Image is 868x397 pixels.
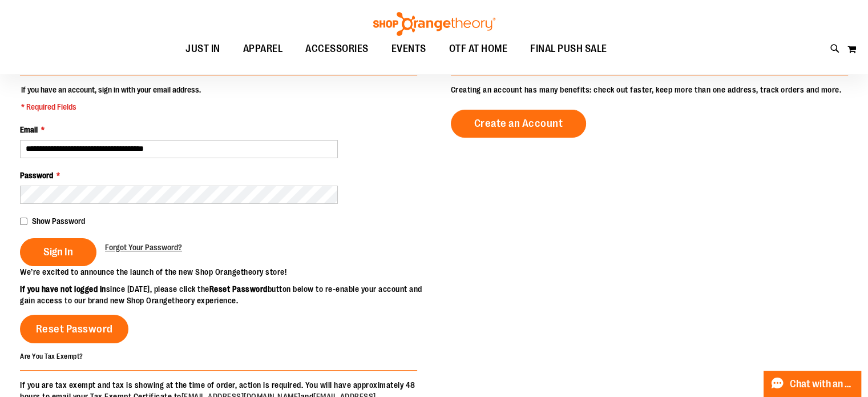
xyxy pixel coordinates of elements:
span: Email [20,125,38,134]
a: Reset Password [20,315,128,343]
span: * Required Fields [21,101,201,113]
button: Chat with an Expert [764,371,862,397]
span: JUST IN [185,36,220,62]
strong: If you have not logged in [20,284,106,294]
span: APPAREL [243,36,283,62]
p: Creating an account has many benefits: check out faster, keep more than one address, track orders... [451,84,848,95]
p: since [DATE], please click the button below to re-enable your account and gain access to our bran... [20,283,434,306]
p: We’re excited to announce the launch of the new Shop Orangetheory store! [20,266,434,278]
button: Sign In [20,238,96,266]
span: Chat with an Expert [790,379,854,390]
span: Forgot Your Password? [105,243,182,252]
span: Create an Account [474,117,563,130]
span: FINAL PUSH SALE [530,36,607,62]
strong: Are You Tax Exempt? [20,352,83,360]
span: Password [20,171,53,180]
strong: Reset Password [209,284,268,294]
a: Forgot Your Password? [105,242,182,253]
span: ACCESSORIES [305,36,369,62]
legend: If you have an account, sign in with your email address. [20,84,202,113]
span: Sign In [43,246,73,258]
span: Show Password [32,216,85,226]
span: Reset Password [36,323,113,335]
span: EVENTS [391,36,426,62]
span: OTF AT HOME [449,36,508,62]
img: Shop Orangetheory [372,12,497,36]
a: Create an Account [451,110,587,138]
